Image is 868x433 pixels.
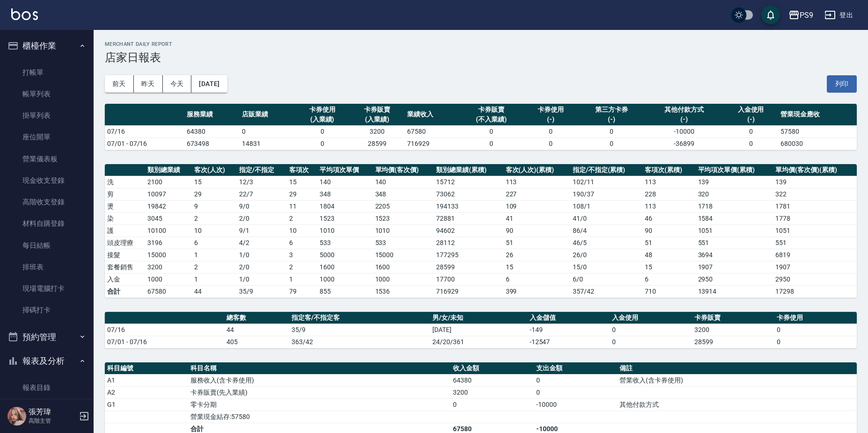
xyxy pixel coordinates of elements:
th: 支出金額 [534,362,617,375]
td: 1907 [696,261,773,273]
div: (-) [525,115,576,124]
td: 113 [642,176,695,188]
td: 46 [642,212,695,224]
th: 業績收入 [405,104,460,126]
a: 打帳單 [4,62,90,83]
td: 405 [224,336,289,348]
td: 1000 [373,273,434,285]
td: 0 [610,324,692,336]
td: 28112 [434,237,503,249]
td: 10 [192,224,237,237]
td: 9 / 1 [237,224,287,237]
a: 掛單列表 [4,105,90,126]
td: 1536 [373,285,434,297]
td: 6 [192,237,237,249]
h5: 張芳瑋 [29,407,76,417]
td: -10000 [645,125,723,137]
td: 0 [460,137,523,150]
td: 剪 [105,188,145,200]
td: 2950 [773,273,857,285]
td: 1 / 0 [237,249,287,261]
td: 24/20/361 [430,336,527,348]
td: 3200 [350,125,405,137]
td: 348 [373,188,434,200]
button: save [761,6,780,24]
td: 533 [373,237,434,249]
td: 07/16 [105,324,224,336]
td: 102 / 11 [570,176,643,188]
td: 3200 [145,261,192,273]
td: -12547 [527,336,610,348]
td: 29 [287,188,317,200]
td: 1718 [696,200,773,212]
td: 320 [696,188,773,200]
th: 客次(人次)(累積) [503,164,570,176]
div: (-) [647,115,721,124]
td: 其他付款方式 [617,398,857,411]
td: 177295 [434,249,503,261]
td: 15000 [145,249,192,261]
td: 855 [317,285,372,297]
td: 4 / 2 [237,237,287,249]
td: 0 [774,324,857,336]
td: 15 / 0 [570,261,643,273]
td: 07/01 - 07/16 [105,336,224,348]
td: 0 [774,336,857,348]
th: 平均項次單價 [317,164,372,176]
td: 5000 [317,249,372,261]
button: 報表及分析 [4,349,90,373]
th: 類別總業績 [145,164,192,176]
td: 44 [192,285,237,297]
td: 營業收入(含卡券使用) [617,374,857,386]
th: 指定客/不指定客 [289,312,430,324]
td: 07/01 - 07/16 [105,137,184,150]
td: 90 [503,224,570,237]
td: 15000 [373,249,434,261]
td: 合計 [105,285,145,297]
td: 1 [192,273,237,285]
div: 卡券販賣 [352,105,402,115]
td: 頭皮理療 [105,237,145,249]
table: a dense table [105,164,857,298]
td: 染 [105,212,145,224]
td: 零卡分期 [188,398,451,411]
td: 1523 [373,212,434,224]
td: 0 [295,137,350,150]
a: 材料自購登錄 [4,213,90,234]
th: 單均價(客次價) [373,164,434,176]
th: 平均項次單價(累積) [696,164,773,176]
div: (不入業績) [462,115,521,124]
td: 1804 [317,200,372,212]
td: 35/9 [289,324,430,336]
td: 35/9 [237,285,287,297]
td: 0 [610,336,692,348]
td: 51 [503,237,570,249]
td: 44 [224,324,289,336]
td: 1051 [696,224,773,237]
a: 營業儀表板 [4,148,90,170]
td: 79 [287,285,317,297]
div: PS9 [800,9,813,21]
button: 櫃檯作業 [4,34,90,58]
a: 座位開單 [4,126,90,148]
td: 1781 [773,200,857,212]
td: 86 / 4 [570,224,643,237]
td: 716929 [405,137,460,150]
td: 139 [696,176,773,188]
td: 6819 [773,249,857,261]
div: 卡券使用 [525,105,576,115]
td: 3200 [692,324,774,336]
th: 客項次(累積) [642,164,695,176]
h3: 店家日報表 [105,51,857,64]
td: 2 / 0 [237,212,287,224]
td: 3 [287,249,317,261]
th: 入金使用 [610,312,692,324]
th: 店販業績 [240,104,295,126]
th: 客次(人次) [192,164,237,176]
td: 0 [723,125,779,137]
td: 64380 [451,374,534,386]
td: -36899 [645,137,723,150]
td: 1010 [317,224,372,237]
td: 9 [192,200,237,212]
td: 363/42 [289,336,430,348]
